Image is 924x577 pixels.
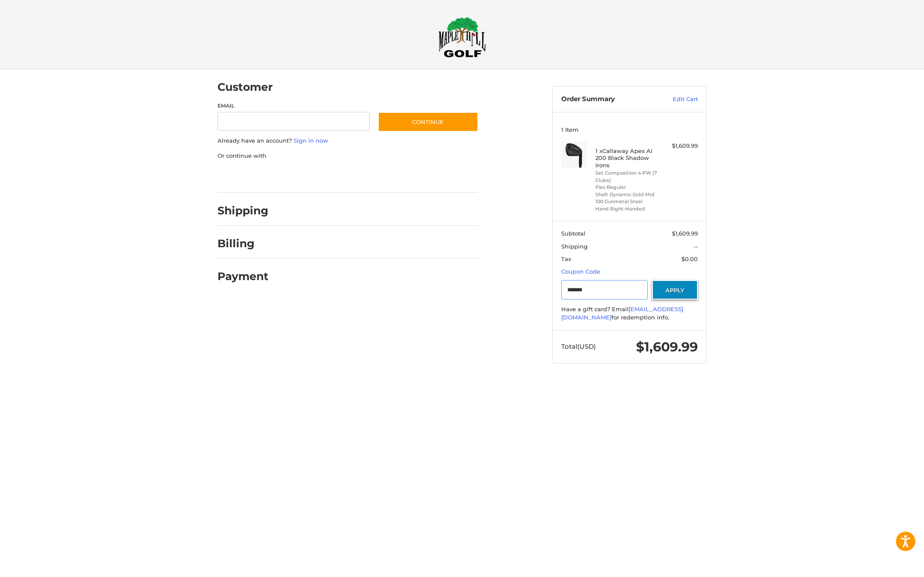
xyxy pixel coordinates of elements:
div: Have a gift card? Email for redemption info. [561,305,698,322]
li: Hand Right-Handed [595,205,662,213]
h3: 1 Item [561,126,698,133]
h3: Order Summary [561,95,654,104]
button: Continue [378,112,478,132]
h2: Billing [217,237,268,250]
h2: Customer [217,80,273,94]
div: $1,609.99 [664,142,698,150]
button: Apply [652,280,698,300]
span: Tax [561,255,571,262]
iframe: PayPal-paypal [215,169,280,184]
span: $0.00 [681,255,698,262]
li: Flex Regular [595,184,662,191]
input: Gift Certificate or Coupon Code [561,280,648,300]
img: Maple Hill Golf [438,17,486,57]
span: $1,609.99 [636,339,698,355]
a: Edit Cart [654,95,698,104]
h2: Payment [217,270,269,283]
span: Subtotal [561,230,585,237]
a: Sign in now [294,137,328,144]
span: Total (USD) [561,342,596,351]
li: Shaft Dynamic Gold Mid 100 Gunmetal Steel [595,191,662,205]
span: $1,609.99 [672,230,698,237]
span: Shipping [561,243,588,250]
label: Email [217,102,370,110]
a: Coupon Code [561,268,600,275]
span: -- [694,243,698,250]
li: Set Composition 4-PW (7 Clubs) [595,169,662,184]
h4: 1 x Callaway Apex Ai 200 Black Shadow Irons [595,147,662,169]
p: Already have an account? [217,137,478,145]
h2: Shipping [217,204,269,217]
p: Or continue with [217,152,478,160]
